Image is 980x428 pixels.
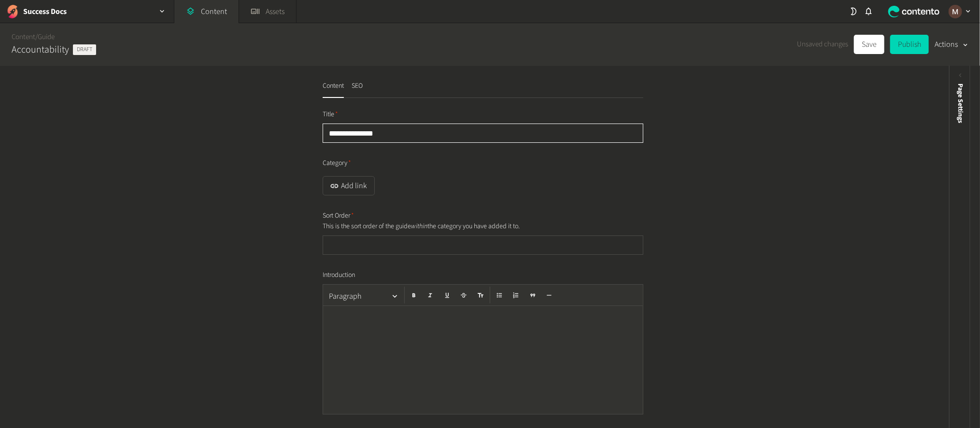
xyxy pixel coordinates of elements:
[73,44,96,55] span: Draft
[323,221,542,232] p: This is the sort order of the guide the category you have added it to.
[6,5,19,18] img: Success Docs
[12,42,69,57] h2: Accountability
[323,81,344,98] button: Content
[12,32,35,42] a: Content
[949,5,962,18] img: Marinel G
[38,32,55,42] a: Guide
[854,35,884,54] button: Save
[935,35,968,54] button: Actions
[323,211,354,221] span: Sort Order
[323,158,351,168] span: Category
[323,176,375,195] button: Add link
[797,39,848,50] span: Unsaved changes
[325,287,402,306] button: Paragraph
[323,270,355,280] span: Introduction
[352,81,363,98] button: SEO
[955,83,966,123] span: Page Settings
[35,32,38,42] span: /
[411,221,427,231] em: within
[23,6,67,17] h2: Success Docs
[323,110,338,120] span: Title
[890,35,929,54] button: Publish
